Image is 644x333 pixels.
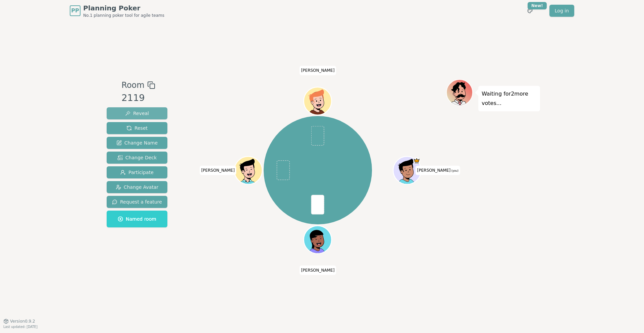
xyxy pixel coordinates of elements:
[394,157,420,183] button: Click to change your avatar
[482,89,537,108] p: Waiting for 2 more votes...
[71,7,79,15] span: PP
[413,157,420,164] span: Tomas is the host
[524,5,536,17] button: New!
[70,3,164,18] a: PPPlanning PokerNo.1 planning poker tool for agile teams
[107,152,167,164] button: Change Deck
[107,107,167,119] button: Reveal
[107,211,167,227] button: Named room
[107,166,167,178] button: Participate
[121,79,144,91] span: Room
[125,110,149,117] span: Reveal
[528,2,547,9] div: New!
[300,66,336,75] span: Click to change your name
[117,154,157,161] span: Change Deck
[450,169,459,172] span: (you)
[126,125,148,131] span: Reset
[549,5,574,17] a: Log in
[300,265,336,275] span: Click to change your name
[107,137,167,149] button: Change Name
[83,13,164,18] span: No.1 planning poker tool for agile teams
[118,216,156,222] span: Named room
[107,181,167,193] button: Change Avatar
[200,166,236,175] span: Click to change your name
[83,3,164,13] span: Planning Poker
[107,122,167,134] button: Reset
[116,184,159,190] span: Change Avatar
[3,319,35,324] button: Version0.9.2
[112,199,162,205] span: Request a feature
[10,319,35,324] span: Version 0.9.2
[121,91,155,105] div: 2119
[3,325,38,329] span: Last updated: [DATE]
[116,140,158,146] span: Change Name
[120,169,154,176] span: Participate
[416,166,460,175] span: Click to change your name
[107,196,167,208] button: Request a feature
